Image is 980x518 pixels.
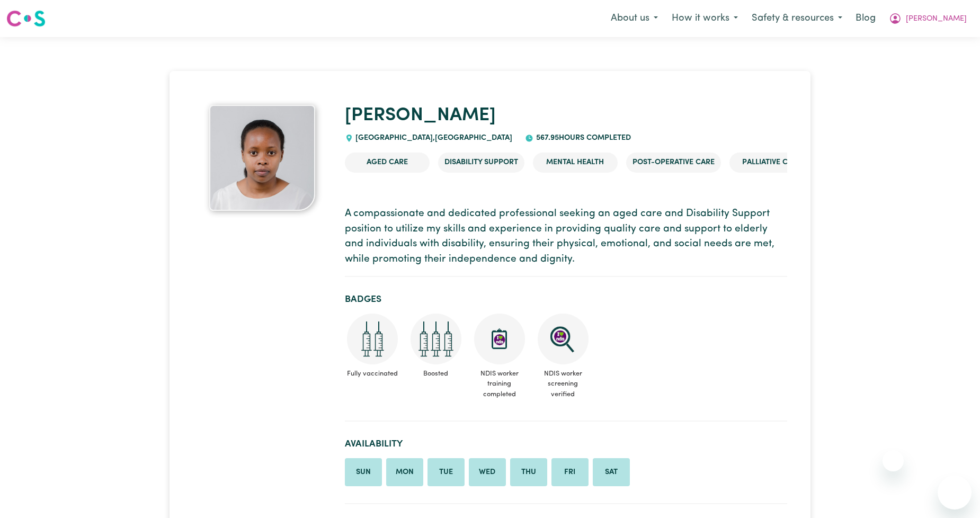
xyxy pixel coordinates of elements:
[551,458,589,487] li: Available on Friday
[474,314,525,364] img: CS Academy: Introduction to NDIS Worker Training course completed
[472,364,527,404] span: NDIS worker training completed
[345,364,400,383] span: Fully vaccinated
[345,458,382,487] li: Available on Sunday
[536,364,591,404] span: NDIS worker screening verified
[345,153,430,173] li: Aged Care
[209,105,315,211] img: Maureen
[665,7,745,30] button: How it works
[883,450,904,471] iframe: Close message
[729,153,814,173] li: Palliative care
[345,106,496,125] a: [PERSON_NAME]
[849,7,882,30] a: Blog
[745,7,849,30] button: Safety & resources
[411,314,461,364] img: Care and support worker has received booster dose of COVID-19 vaccination
[538,314,589,364] img: NDIS Worker Screening Verified
[6,6,46,31] a: Careseekers logo
[408,364,464,383] span: Boosted
[906,13,967,25] span: [PERSON_NAME]
[469,458,506,487] li: Available on Wednesday
[427,458,465,487] li: Available on Tuesday
[604,7,665,30] button: About us
[626,153,721,173] li: Post-operative care
[510,458,547,487] li: Available on Thursday
[593,458,630,487] li: Available on Saturday
[438,153,524,173] li: Disability Support
[882,7,974,30] button: My Account
[345,207,787,267] p: A compassionate and dedicated professional seeking an aged care and Disability Support position t...
[193,105,332,211] a: Maureen's profile picture'
[353,134,513,142] span: [GEOGRAPHIC_DATA] , [GEOGRAPHIC_DATA]
[345,294,787,305] h2: Badges
[533,153,618,173] li: Mental Health
[345,439,787,450] h2: Availability
[533,134,631,142] span: 567.95 hours completed
[347,314,398,364] img: Care and support worker has received 2 doses of COVID-19 vaccine
[938,476,972,510] iframe: Button to launch messaging window
[386,458,423,487] li: Available on Monday
[6,9,46,28] img: Careseekers logo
